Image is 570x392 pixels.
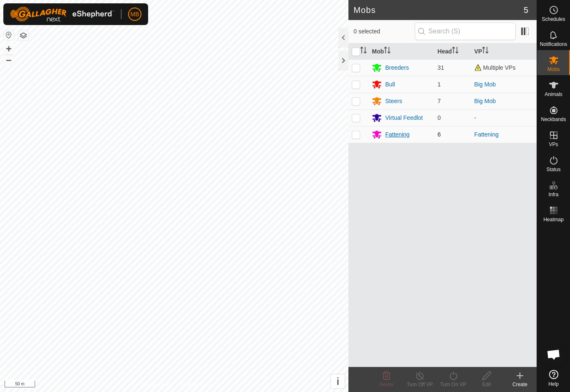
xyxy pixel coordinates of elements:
[537,367,570,390] a: Help
[368,43,434,60] th: Mob
[385,97,402,106] div: Steers
[452,48,459,55] p-sorticon: Activate to sort
[470,381,503,388] div: Edit
[438,81,441,88] span: 1
[438,98,441,104] span: 7
[545,92,562,97] span: Animals
[10,7,114,22] img: Gallagher Logo
[548,382,559,387] span: Help
[549,142,558,147] span: VPs
[438,131,441,138] span: 6
[385,114,423,122] div: Virtual Feedlot
[471,43,537,60] th: VP
[384,48,391,55] p-sorticon: Activate to sort
[434,43,471,60] th: Head
[548,192,558,197] span: Infra
[4,44,14,54] button: +
[331,374,345,388] button: i
[474,81,496,88] a: Big Mob
[482,48,489,55] p-sorticon: Activate to sort
[353,5,524,15] h2: Mobs
[4,30,14,40] button: Reset Map
[471,109,537,126] td: -
[403,381,436,388] div: Turn Off VP
[131,10,139,19] span: MB
[540,42,567,47] span: Notifications
[543,217,564,222] span: Heatmap
[379,382,394,387] span: Delete
[415,23,516,40] input: Search (S)
[474,64,516,71] span: Multiple VPs
[336,376,339,387] span: i
[353,27,414,36] span: 0 selected
[385,80,395,89] div: Bull
[4,55,14,65] button: –
[436,381,470,388] div: Turn On VP
[474,98,496,104] a: Big Mob
[474,131,499,138] a: Fattening
[542,17,565,22] span: Schedules
[385,63,409,72] div: Breeders
[438,114,441,121] span: 0
[546,167,560,172] span: Status
[524,4,528,16] span: 5
[541,117,566,122] span: Neckbands
[547,67,560,72] span: Mobs
[182,381,207,389] a: Contact Us
[18,30,28,40] button: Map Layers
[541,342,566,367] div: Open chat
[438,64,444,71] span: 31
[385,130,409,139] div: Fattening
[360,48,367,55] p-sorticon: Activate to sort
[503,381,537,388] div: Create
[141,381,173,389] a: Privacy Policy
